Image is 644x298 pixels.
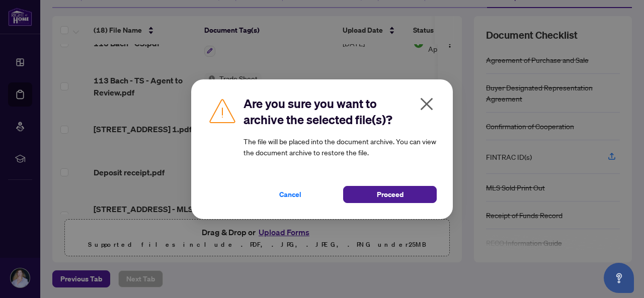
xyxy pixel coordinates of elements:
[207,95,237,126] img: Caution Icon
[244,136,437,158] article: The file will be placed into the document archive. You can view the document archive to restore t...
[343,186,437,203] button: Proceed
[604,263,634,293] button: Open asap
[419,96,435,112] span: close
[244,186,337,203] button: Cancel
[279,186,301,203] span: Cancel
[244,95,437,128] h2: Are you sure you want to archive the selected file(s)?
[377,186,404,203] span: Proceed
